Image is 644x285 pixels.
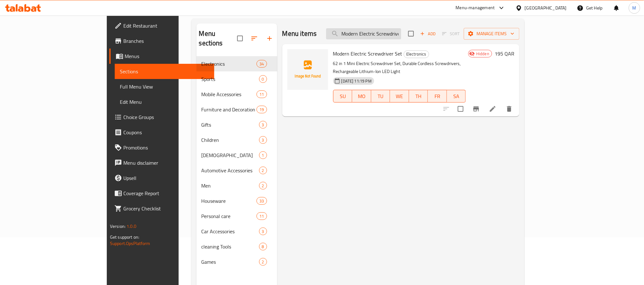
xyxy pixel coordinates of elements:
[469,101,484,116] button: Branch-specific-item
[123,205,209,212] span: Grocery Checklist
[109,201,214,216] a: Grocery Checklist
[120,98,209,106] span: Edit Menu
[202,167,259,174] span: Automotive Accessories
[196,254,277,269] div: Games2
[336,92,350,101] span: SU
[196,224,277,239] div: Car Accessories3
[109,170,214,186] a: Upsell
[339,78,374,84] span: [DATE] 11:19 PM
[438,29,464,39] span: Select section first
[257,198,266,204] span: 33
[110,233,139,241] span: Get support on:
[196,163,277,178] div: Automotive Accessories2
[202,136,259,144] span: Children
[115,94,214,109] a: Edit Menu
[123,113,209,121] span: Choice Groups
[196,132,277,148] div: Children3
[371,90,390,103] button: TU
[257,197,267,205] div: items
[202,197,257,205] span: Houseware
[110,222,126,230] span: Version:
[259,76,267,82] span: 0
[333,90,352,103] button: SU
[419,30,436,37] span: Add
[259,229,267,235] span: 3
[259,243,267,250] div: items
[257,91,266,97] span: 11
[259,258,267,266] div: items
[123,37,209,45] span: Branches
[202,228,259,235] span: Car Accessories
[109,18,214,33] a: Edit Restaurant
[199,29,237,48] h2: Menu sections
[196,209,277,224] div: Personal care11
[633,4,636,11] span: M
[109,186,214,201] a: Coverage Report
[120,83,209,90] span: Full Menu View
[109,49,214,64] a: Menus
[109,155,214,170] a: Menu disclaimer
[259,182,267,189] div: items
[469,30,514,38] span: Manage items
[355,92,369,101] span: MO
[430,92,444,101] span: FR
[202,212,257,220] span: Personal care
[123,22,209,30] span: Edit Restaurant
[123,159,209,167] span: Menu disclaimer
[464,28,519,40] button: Manage items
[418,29,438,39] button: Add
[525,4,567,11] div: [GEOGRAPHIC_DATA]
[404,50,429,58] span: Electronics
[259,152,267,158] span: 1
[196,56,277,71] div: Electronics34
[326,28,401,39] input: search
[202,182,259,189] div: Men
[196,102,277,117] div: Furniture and Decoration19
[259,168,267,174] span: 2
[257,107,266,113] span: 19
[257,212,267,220] div: items
[109,33,214,49] a: Branches
[259,167,267,174] div: items
[123,189,209,197] span: Coverage Report
[449,92,463,101] span: SA
[115,79,214,94] a: Full Menu View
[259,244,267,250] span: 8
[202,90,257,98] span: Mobile Accessories
[287,49,328,90] img: Modern Electric Screwdriver Set
[127,222,136,230] span: 1.0.0
[202,106,257,113] span: Furniture and Decoration
[259,228,267,235] div: items
[196,239,277,254] div: cleaning Tools8
[412,92,426,101] span: TH
[259,136,267,144] div: items
[259,151,267,159] div: items
[202,60,257,68] span: Electronics
[393,92,407,101] span: WE
[257,213,266,219] span: 11
[259,137,267,143] span: 3
[374,92,388,101] span: TU
[196,117,277,132] div: Gifts3
[202,258,259,266] span: Games
[257,90,267,98] div: items
[109,140,214,155] a: Promotions
[257,60,267,68] div: items
[282,29,317,38] h2: Menu items
[202,243,259,250] span: cleaning Tools
[196,178,277,193] div: Men2
[489,105,497,113] a: Edit menu item
[120,68,209,75] span: Sections
[109,109,214,125] a: Choice Groups
[409,90,428,103] button: TH
[202,151,259,159] span: [DEMOGRAPHIC_DATA]
[110,239,150,248] a: Support.OpsPlatform
[115,64,214,79] a: Sections
[196,193,277,209] div: Houseware33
